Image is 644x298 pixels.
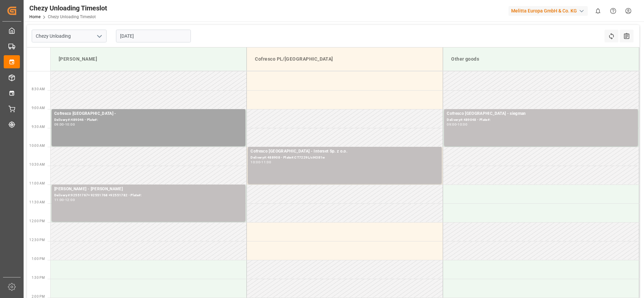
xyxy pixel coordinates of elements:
[508,4,590,17] button: Melitta Europa GmbH & Co. KG
[29,14,40,19] a: Home
[261,161,271,164] div: 11:00
[447,110,635,117] div: Cofresco [GEOGRAPHIC_DATA] - siegman
[252,53,437,65] div: Cofresco PL/[GEOGRAPHIC_DATA]
[56,53,241,65] div: [PERSON_NAME]
[251,161,260,164] div: 10:00
[29,163,45,166] span: 10:30 AM
[508,6,588,16] div: Melitta Europa GmbH & Co. KG
[54,110,243,117] div: Cofresco [GEOGRAPHIC_DATA] -
[606,3,621,19] button: Help Center
[32,30,107,42] input: Type to search/select
[447,123,457,126] div: 09:00
[29,200,45,204] span: 11:30 AM
[447,117,635,123] div: Delivery#:489048 - Plate#:
[32,276,45,279] span: 1:30 PM
[251,148,439,155] div: Cofresco [GEOGRAPHIC_DATA] - Interset Sp. z o.o.
[29,144,45,147] span: 10:00 AM
[64,123,65,126] div: -
[54,123,64,126] div: 09:00
[32,106,45,110] span: 9:00 AM
[65,123,75,126] div: 10:00
[32,87,45,91] span: 8:30 AM
[64,198,65,201] div: -
[448,53,634,65] div: Other goods
[29,219,45,223] span: 12:00 PM
[54,193,243,198] div: Delivery#:92551767+ 92551768 +92551782 - Plate#:
[94,31,104,41] button: open menu
[458,123,467,126] div: 10:00
[116,30,191,42] input: DD.MM.YYYY
[29,238,45,242] span: 12:30 PM
[54,186,243,193] div: [PERSON_NAME] - [PERSON_NAME]
[29,3,107,13] div: Chezy Unloading Timeslot
[457,123,458,126] div: -
[29,181,45,185] span: 11:00 AM
[54,198,64,201] div: 11:00
[590,3,606,19] button: show 0 new notifications
[32,125,45,129] span: 9:30 AM
[54,117,243,123] div: Delivery#:489046 - Plate#:
[251,155,439,161] div: Delivery#:488908 - Plate#:CT7229L/ct4381w
[260,161,261,164] div: -
[65,198,75,201] div: 12:00
[32,257,45,261] span: 1:00 PM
